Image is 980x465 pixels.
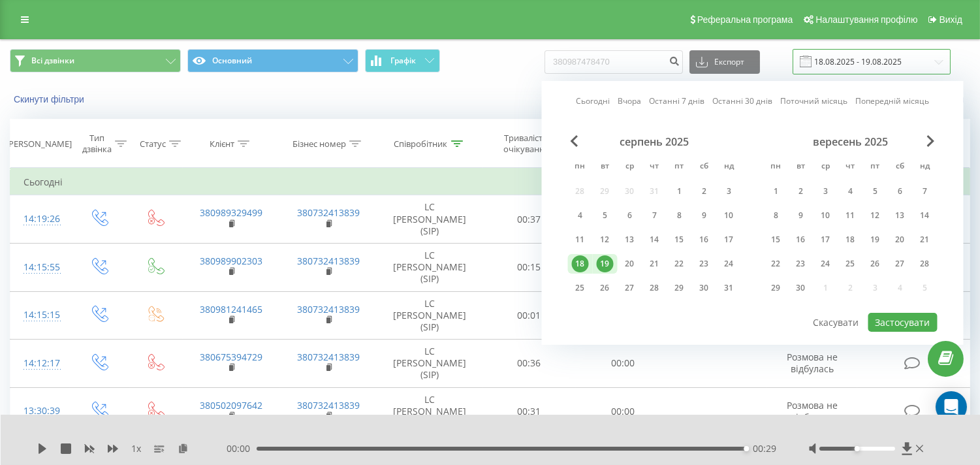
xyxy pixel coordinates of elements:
[576,95,610,107] a: Сьогодні
[622,207,639,224] div: 6
[793,280,810,297] div: 30
[545,50,683,74] input: Пошук за номером
[692,278,717,298] div: сб 30 серп 2025 р.
[697,14,793,25] span: Реферальна програма
[915,157,935,177] abbr: неділя
[696,207,713,224] div: 9
[622,231,639,248] div: 13
[721,280,738,297] div: 31
[618,278,642,298] div: ср 27 серп 2025 р.
[667,278,692,298] div: пт 29 серп 2025 р.
[671,280,688,297] div: 29
[764,230,789,249] div: пн 15 вер 2025 р.
[793,255,810,272] div: 23
[791,157,811,177] abbr: вівторок
[377,195,482,244] td: LC [PERSON_NAME] (SIP)
[642,278,667,298] div: чт 28 серп 2025 р.
[764,254,789,274] div: пн 22 вер 2025 р.
[576,340,670,388] td: 00:00
[671,231,688,248] div: 15
[571,157,590,177] abbr: понеділок
[494,133,558,155] div: Тривалість очікування
[645,157,665,177] abbr: четвер
[814,230,838,249] div: ср 17 вер 2025 р.
[913,254,938,274] div: нд 28 вер 2025 р.
[764,135,938,148] div: вересень 2025
[717,182,742,201] div: нд 3 серп 2025 р.
[297,206,360,219] a: 380732413839
[817,207,834,224] div: 10
[297,255,360,267] a: 380732413839
[200,206,262,219] a: 380989329499
[200,255,262,267] a: 380989902303
[696,231,713,248] div: 16
[292,138,346,150] div: Бізнес номер
[671,183,688,200] div: 1
[24,398,57,424] div: 13:30:39
[717,254,742,274] div: нд 24 серп 2025 р.
[568,278,593,298] div: пн 25 серп 2025 р.
[712,95,772,107] a: Останні 30 днів
[377,291,482,340] td: LC [PERSON_NAME] (SIP)
[571,135,578,147] span: Previous Month
[940,14,962,25] span: Вихід
[31,56,74,66] span: Всі дзвінки
[744,446,749,451] div: Accessibility label
[377,340,482,388] td: LC [PERSON_NAME] (SIP)
[888,230,913,249] div: сб 20 вер 2025 р.
[817,183,834,200] div: 3
[789,182,814,201] div: вт 2 вер 2025 р.
[717,206,742,225] div: нд 10 серп 2025 р.
[842,231,859,248] div: 18
[767,157,786,177] abbr: понеділок
[888,206,913,225] div: сб 13 вер 2025 р.
[868,313,938,332] button: Застосувати
[646,207,663,224] div: 7
[888,254,913,274] div: сб 27 вер 2025 р.
[482,243,577,291] td: 00:15
[817,255,834,272] div: 24
[620,157,640,177] abbr: середа
[593,206,618,225] div: вт 5 серп 2025 р.
[210,138,234,150] div: Клієнт
[377,243,482,291] td: LC [PERSON_NAME] (SIP)
[593,278,618,298] div: вт 26 серп 2025 р.
[200,399,262,411] a: 380502097642
[892,231,909,248] div: 20
[888,182,913,201] div: сб 6 вер 2025 р.
[855,446,860,451] div: Accessibility label
[692,230,717,249] div: сб 16 серп 2025 р.
[855,95,929,107] a: Попередній місяць
[789,206,814,225] div: вт 9 вер 2025 р.
[917,255,934,272] div: 28
[482,291,577,340] td: 00:01
[568,230,593,249] div: пн 11 серп 2025 р.
[200,351,262,363] a: 380675394729
[892,183,909,200] div: 6
[131,442,141,455] span: 1 x
[768,183,785,200] div: 1
[10,93,91,105] button: Скинути фільтри
[842,207,859,224] div: 11
[764,206,789,225] div: пн 8 вер 2025 р.
[721,207,738,224] div: 10
[622,255,639,272] div: 20
[482,387,577,436] td: 00:31
[863,206,888,225] div: пт 12 вер 2025 р.
[793,183,810,200] div: 2
[642,206,667,225] div: чт 7 серп 2025 р.
[667,254,692,274] div: пт 22 серп 2025 р.
[667,182,692,201] div: пт 1 серп 2025 р.
[227,442,257,455] span: 00:00
[787,399,838,423] span: Розмова не відбулась
[717,278,742,298] div: нд 31 серп 2025 р.
[696,280,713,297] div: 30
[696,255,713,272] div: 23
[671,255,688,272] div: 22
[595,157,615,177] abbr: вівторок
[816,157,836,177] abbr: середа
[927,135,935,147] span: Next Month
[768,231,785,248] div: 15
[815,14,917,25] span: Налаштування профілю
[892,255,909,272] div: 27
